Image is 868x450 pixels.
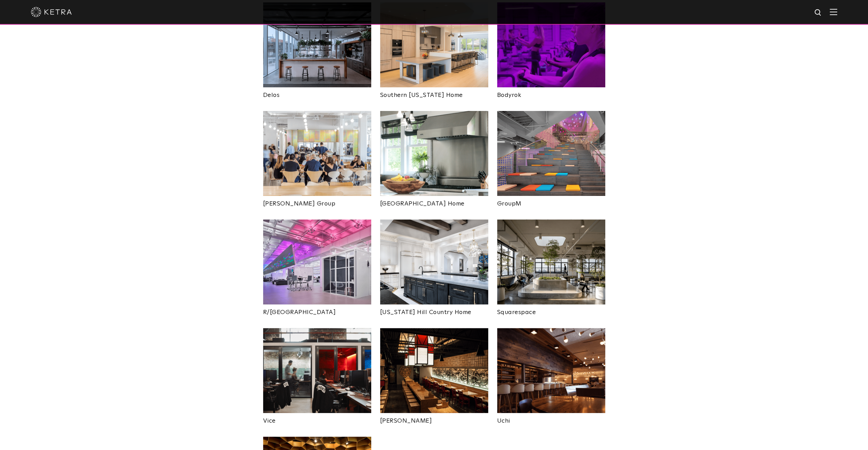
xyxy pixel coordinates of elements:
a: Delos [263,87,371,98]
img: New-Project-Page-hero-(3x)_0006_RGA-Tillotson-Muggenborg-11 [263,220,371,304]
img: New-Project-Page-hero-(3x)_0003_Southampton_Hero_DT [380,111,488,196]
a: [PERSON_NAME] [380,413,488,424]
a: Squarespace [497,304,605,315]
a: [PERSON_NAME] Group [263,196,371,207]
img: New-Project-Page-hero-(3x)_0012_MB20160507_SQSP_IMG_5312 [497,220,605,304]
a: [US_STATE] Hill Country Home [380,304,488,315]
img: New-Project-Page-hero-(3x)_0007_RAMEN_TATSU_YA_KETRA-13 [380,328,488,413]
a: Southern [US_STATE] Home [380,87,488,98]
img: New-Project-Page-hero-(3x)_0014_Ketra-12 [380,2,488,87]
img: New-Project-Page-hero-(3x)_0001_UCHI_SPACE_EDITED-29 [497,328,605,413]
a: Bodyrok [497,87,605,98]
img: ketra-logo-2019-white [31,7,72,17]
img: New-Project-Page-hero-(3x)_0024_2018-0618-Delos_8U1A8958 [263,2,371,87]
a: Uchi [497,413,605,424]
img: Hamburger%20Nav.svg [830,9,837,15]
a: GroupM [497,196,605,207]
a: Vice [263,413,371,424]
a: R/[GEOGRAPHIC_DATA] [263,304,371,315]
img: search icon [814,9,822,17]
img: New-Project-Page-hero-(3x)_0017_Elledge_Kitchen_PistonDesign [380,220,488,304]
img: New-Project-Page-hero-(3x)_0015_Group-M-NYC-2018-(74) [497,111,605,196]
img: New-Project-Page-hero-(3x)_0025_2016_LumenArch_Vice0339 [263,328,371,413]
a: [GEOGRAPHIC_DATA] Home [380,196,488,207]
img: New-Project-Page-hero-(3x)_0021_180823_12-21-47_5DR21654-Edit [263,111,371,196]
img: New-Project-Page-hero-(3x)_0008_PurpleGroup_Bodyrok_1 [497,2,605,87]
